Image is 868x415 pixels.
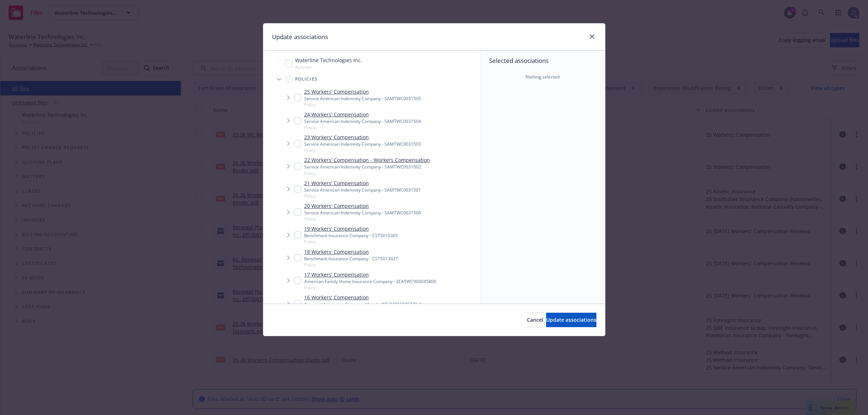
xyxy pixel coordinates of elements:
[304,294,421,301] a: 16 Workers' Compensation
[304,187,421,193] div: Service American Indemnity Company - SAMTWC0031501
[489,56,596,65] span: Selected associations
[546,313,596,327] button: Update associations
[304,193,421,199] span: Policy
[295,77,318,81] span: Policies
[304,95,421,102] div: Service American Indemnity Company - SAMTWC0031505
[304,124,421,131] span: Policy
[304,88,421,95] a: 25 Workers' Compensation
[588,32,596,41] a: close
[304,156,430,164] a: 22 Workers' Compensation - Workers Compensation
[304,202,421,210] a: 20 Workers' Compensation
[304,102,421,108] span: Policy
[304,141,421,147] div: Service American Indemnity Company - SAMTWC0031503
[304,256,398,262] div: Benchmark Insurance Company - CST5013027
[304,164,430,170] div: Service American Indemnity Company - SAMTWC0031502
[304,284,436,291] span: Policy
[304,170,430,176] span: Policy
[304,216,421,222] span: Policy
[295,56,362,64] span: Waterline Technologies Inc.
[527,313,543,327] button: Cancel
[304,210,421,216] div: Service American Indemnity Company - SAMTWC0031500
[304,301,421,307] div: Argonaut Insurance Company (Argo) - WC 94816845749-4
[546,316,596,323] span: Update associations
[304,278,436,284] div: American Family Home Insurance Company - 2EA5WC900045800
[304,118,421,124] div: Service American Indemnity Company - SAMTWC0031504
[272,32,328,42] h1: Update associations
[304,239,398,245] span: Policy
[304,248,398,256] a: 18 Workers' Compensation
[304,271,436,278] a: 17 Workers' Compensation
[304,133,421,141] a: 23 Workers' Compensation
[526,74,559,80] span: Nothing selected
[527,316,543,323] span: Cancel
[304,147,421,153] span: Policy
[304,232,398,239] div: Benchmark Insurance Company - CST5016365
[304,179,421,187] a: 21 Workers' Compensation
[304,225,398,232] a: 19 Workers' Compensation
[295,64,362,70] span: Account
[304,262,398,268] span: Policy
[304,111,421,118] a: 24 Workers' Compensation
